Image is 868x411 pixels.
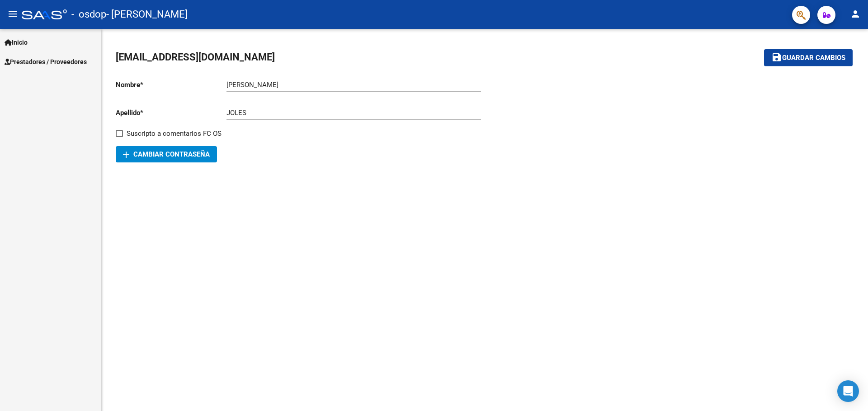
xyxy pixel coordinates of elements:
[764,49,853,66] button: Guardar cambios
[127,128,222,139] span: Suscripto a comentarios FC OS
[782,54,845,62] span: Guardar cambios
[7,9,18,19] mat-icon: menu
[771,52,782,63] mat-icon: save
[123,150,210,158] span: Cambiar Contraseña
[116,51,275,63] span: [EMAIL_ADDRESS][DOMAIN_NAME]
[5,37,28,47] span: Inicio
[116,146,217,162] button: Cambiar Contraseña
[116,80,226,90] p: Nombre
[106,5,188,24] span: - [PERSON_NAME]
[121,149,132,160] mat-icon: add
[71,5,106,24] span: - osdop
[5,57,87,67] span: Prestadores / Proveedores
[837,380,859,402] div: Open Intercom Messenger
[850,9,861,19] mat-icon: person
[116,108,226,118] p: Apellido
